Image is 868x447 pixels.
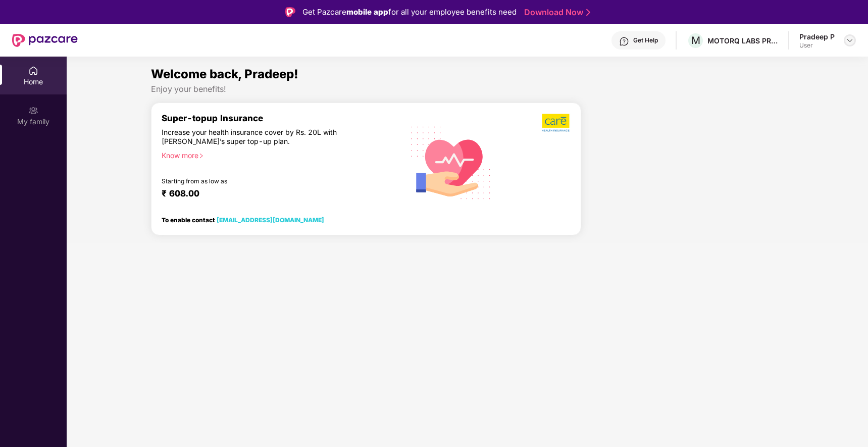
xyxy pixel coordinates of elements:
[799,41,835,49] div: User
[846,36,854,44] img: svg+xml;base64,PHN2ZyBpZD0iRHJvcGRvd24tMzJ4MzIiIHhtbG5zPSJodHRwOi8vd3d3LnczLm9yZy8yMDAwL3N2ZyIgd2...
[217,216,324,224] a: [EMAIL_ADDRESS][DOMAIN_NAME]
[799,32,835,41] div: Pradeep P
[619,36,629,46] img: svg+xml;base64,PHN2ZyBpZD0iSGVscC0zMngzMiIgeG1sbnM9Imh0dHA6Ly93d3cudzMub3JnLzIwMDAvc3ZnIiB3aWR0aD...
[162,188,390,201] div: ₹ 608.00
[28,106,38,116] img: svg+xml;base64,PHN2ZyB3aWR0aD0iMjAiIGhlaWdodD0iMjAiIHZpZXdCb3g9IjAgMCAyMCAyMCIgZmlsbD0ibm9uZSIgeG...
[12,34,78,47] img: New Pazcare Logo
[28,66,38,76] img: svg+xml;base64,PHN2ZyBpZD0iSG9tZSIgeG1sbnM9Imh0dHA6Ly93d3cudzMub3JnLzIwMDAvc3ZnIiB3aWR0aD0iMjAiIG...
[403,113,499,211] img: svg+xml;base64,PHN2ZyB4bWxucz0iaHR0cDovL3d3dy53My5vcmcvMjAwMC9zdmciIHhtbG5zOnhsaW5rPSJodHRwOi8vd3...
[524,7,587,18] a: Download Now
[542,113,571,132] img: b5dec4f62d2307b9de63beb79f102df3.png
[346,7,388,17] strong: mobile app
[162,216,324,223] div: To enable contact
[586,7,590,18] img: Stroke
[707,36,778,45] div: MOTORQ LABS PRIVATE LIMITED
[162,113,400,123] div: Super-topup Insurance
[162,128,356,146] div: Increase your health insurance cover by Rs. 20L with [PERSON_NAME]’s super top-up plan.
[633,36,658,44] div: Get Help
[198,153,204,159] span: right
[162,151,394,158] div: Know more
[302,6,517,18] div: Get Pazcare for all your employee benefits need
[151,67,298,81] span: Welcome back, Pradeep!
[151,84,784,94] div: Enjoy your benefits!
[285,7,295,17] img: Logo
[691,34,700,46] span: M
[162,177,358,184] div: Starting from as low as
